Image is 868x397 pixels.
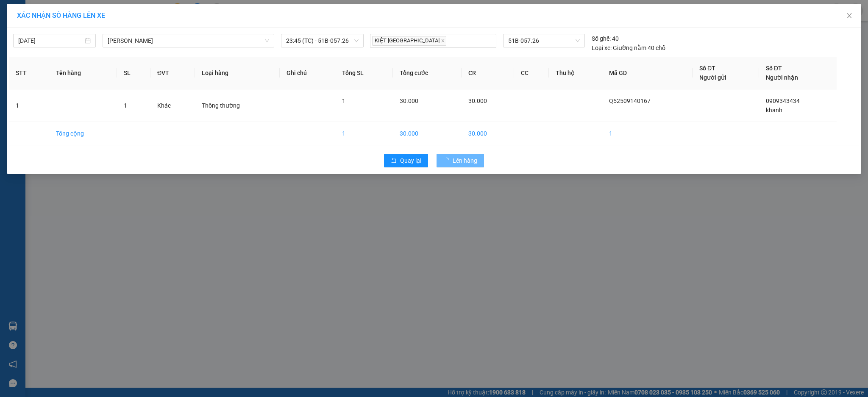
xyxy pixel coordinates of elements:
th: Mã GD [602,57,693,89]
span: Số ghế: [592,34,611,43]
span: close [846,12,853,19]
span: Số ĐT [766,65,782,72]
td: Thông thường [195,89,280,122]
span: Quay lại [400,156,421,165]
span: KIỆT [GEOGRAPHIC_DATA] [372,36,446,46]
span: XÁC NHẬN SỐ HÀNG LÊN XE [17,11,105,19]
div: Giường nằm 40 chỗ [592,43,665,53]
button: Close [837,4,861,28]
th: STT [9,57,49,89]
span: 30.000 [400,97,418,104]
th: Ghi chú [280,57,335,89]
td: 1 [9,89,49,122]
span: Người gửi [699,74,726,81]
input: 14/09/2025 [18,36,83,45]
th: Tổng cước [393,57,462,89]
span: close [441,39,445,43]
span: 1 [124,102,127,109]
td: Tổng cộng [49,122,117,145]
td: 30.000 [462,122,514,145]
span: Số ĐT [699,65,715,72]
td: 1 [602,122,693,145]
div: 40 [592,34,619,43]
th: CC [514,57,549,89]
span: 51B-057.26 [508,34,580,47]
span: 0909343434 [766,97,800,104]
span: rollback [391,158,397,164]
span: Hồ Chí Minh - Cà Mau [108,34,269,47]
span: 1 [342,97,345,104]
th: Loại hàng [195,57,280,89]
span: Người nhận [766,74,798,81]
button: Lên hàng [437,154,484,167]
span: 23:45 (TC) - 51B-057.26 [286,34,359,47]
span: khanh [766,107,782,114]
span: Lên hàng [453,156,477,165]
span: down [264,38,270,43]
th: CR [462,57,514,89]
span: 30.000 [468,97,487,104]
td: Khác [150,89,195,122]
span: Loại xe: [592,43,612,53]
th: Tổng SL [335,57,393,89]
th: Thu hộ [549,57,602,89]
th: ĐVT [150,57,195,89]
td: 30.000 [393,122,462,145]
td: 1 [335,122,393,145]
th: Tên hàng [49,57,117,89]
button: rollbackQuay lại [384,154,428,167]
th: SL [117,57,150,89]
span: loading [443,158,453,164]
span: Q52509140167 [609,97,651,104]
